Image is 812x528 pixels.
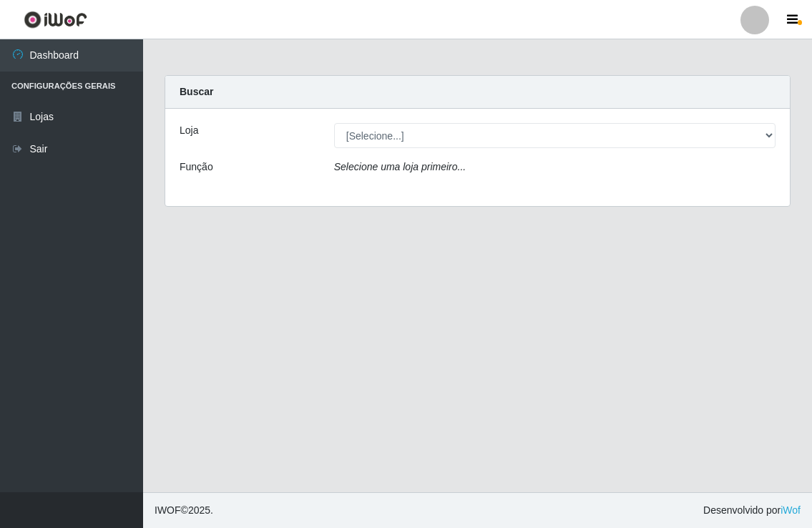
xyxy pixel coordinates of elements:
[180,123,198,138] label: Loja
[24,11,87,29] img: CoreUI Logo
[781,504,801,516] a: iWof
[703,503,801,518] span: Desenvolvido por
[180,86,213,97] strong: Buscar
[155,503,213,518] span: © 2025 .
[180,160,213,175] label: Função
[155,504,181,516] span: IWOF
[334,161,466,172] i: Selecione uma loja primeiro...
